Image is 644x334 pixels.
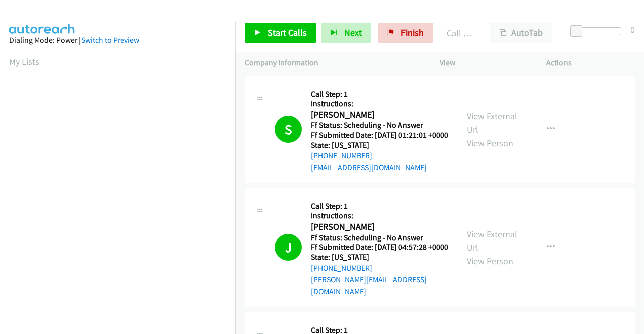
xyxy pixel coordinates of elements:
[575,27,621,35] div: Delay between calls (in seconds)
[311,140,448,150] h5: State: [US_STATE]
[401,27,424,38] span: Finish
[630,23,635,36] div: 0
[311,201,449,211] h5: Call Step: 1
[467,137,513,149] a: View Person
[9,56,39,67] a: My Lists
[311,252,449,262] h5: State: [US_STATE]
[9,34,226,46] div: Dialing Mode: Power |
[311,221,445,233] h2: [PERSON_NAME]
[447,26,472,40] p: Call Completed
[311,233,449,243] h5: Ff Status: Scheduling - No Answer
[311,242,449,252] h5: Ff Submitted Date: [DATE] 04:57:28 +0000
[311,151,372,160] a: [PHONE_NUMBER]
[81,35,139,45] a: Switch to Preview
[467,255,513,267] a: View Person
[490,23,552,43] button: AutoTab
[245,57,422,69] p: Company Information
[467,228,517,253] a: View External Url
[245,23,316,43] a: Start Calls
[311,275,427,296] a: [PERSON_NAME][EMAIL_ADDRESS][DOMAIN_NAME]
[311,163,427,172] a: [EMAIL_ADDRESS][DOMAIN_NAME]
[615,127,644,207] iframe: Resource Center
[546,57,635,69] p: Actions
[311,130,448,140] h5: Ff Submitted Date: [DATE] 01:21:01 +0000
[311,109,445,121] h2: [PERSON_NAME]
[440,57,528,69] p: View
[275,234,302,261] h1: J
[467,110,517,135] a: View External Url
[321,23,371,43] button: Next
[344,27,362,38] span: Next
[378,23,433,43] a: Finish
[311,89,448,99] h5: Call Step: 1
[311,263,372,273] a: [PHONE_NUMBER]
[311,120,448,130] h5: Ff Status: Scheduling - No Answer
[311,211,449,221] h5: Instructions:
[268,27,307,38] span: Start Calls
[311,99,448,109] h5: Instructions:
[275,116,302,143] h1: S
